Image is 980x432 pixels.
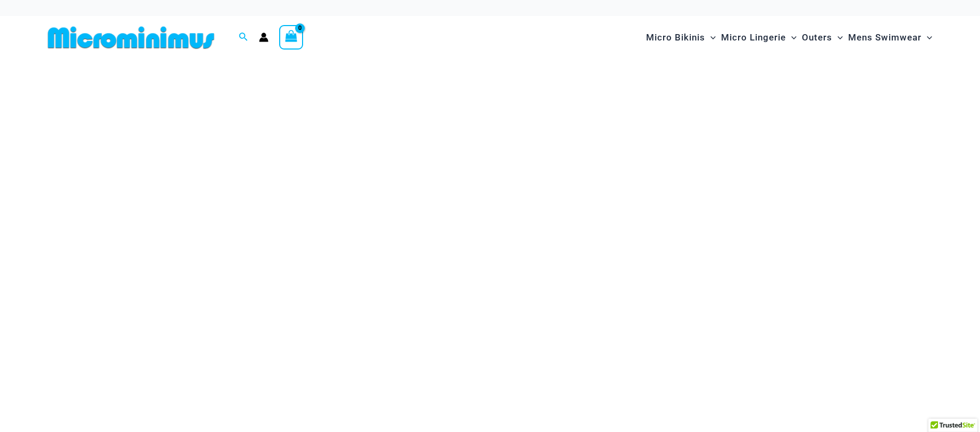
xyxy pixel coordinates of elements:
a: Search icon link [239,31,248,44]
img: MM SHOP LOGO FLAT [44,26,219,50]
a: Micro LingerieMenu ToggleMenu Toggle [718,21,799,54]
a: Micro BikinisMenu ToggleMenu Toggle [643,21,718,54]
a: View Shopping Cart, empty [279,25,304,50]
span: Menu Toggle [922,24,932,51]
span: Micro Lingerie [721,24,786,51]
span: Outers [802,24,832,51]
span: Micro Bikinis [646,24,705,51]
span: Menu Toggle [786,24,797,51]
a: Mens SwimwearMenu ToggleMenu Toggle [845,21,935,54]
span: Menu Toggle [705,24,716,51]
a: Account icon link [259,32,269,42]
a: OutersMenu ToggleMenu Toggle [799,21,845,54]
span: Menu Toggle [832,24,843,51]
span: Mens Swimwear [848,24,922,51]
nav: Site Navigation [642,20,937,55]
